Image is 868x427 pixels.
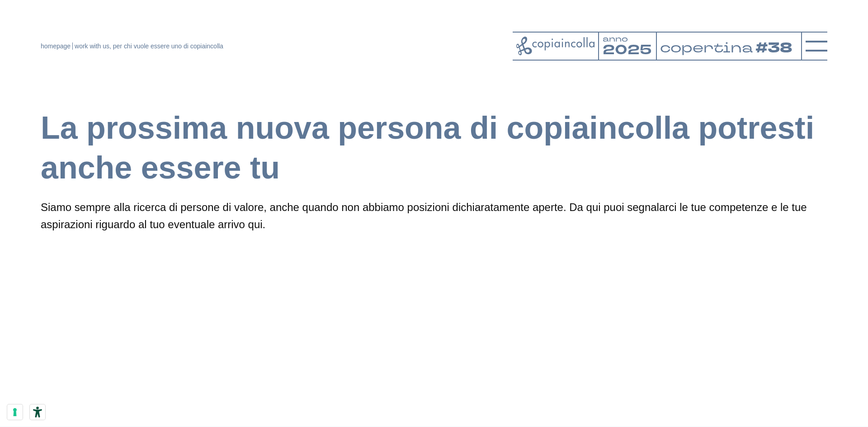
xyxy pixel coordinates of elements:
[30,404,45,420] button: Strumenti di accessibilità
[41,108,827,188] h1: La prossima nuova persona di copiaincolla potresti anche essere tu
[7,404,23,420] button: Le tue preferenze relative al consenso per le tecnologie di tracciamento
[660,38,755,57] tspan: copertina
[603,34,628,44] tspan: anno
[41,42,71,50] a: homepage
[75,42,223,50] span: work with us, per chi vuole essere uno di copiaincolla
[41,199,827,234] p: Siamo sempre alla ricerca di persone di valore, anche quando non abbiamo posizioni dichiaratament...
[603,41,651,60] tspan: 2025
[758,38,796,58] tspan: #38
